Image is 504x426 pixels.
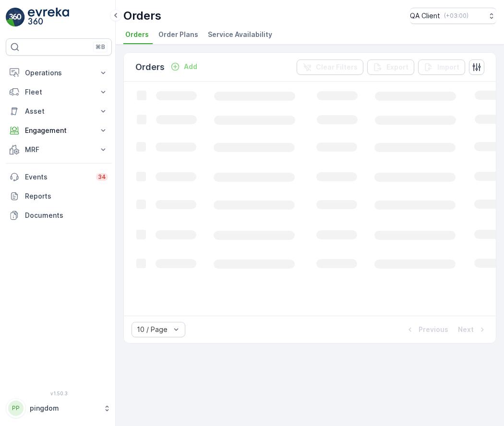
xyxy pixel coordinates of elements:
[167,61,201,72] button: Add
[208,30,272,39] span: Service Availability
[96,43,105,51] p: ⌘B
[297,59,363,75] button: Clear Filters
[8,401,24,416] div: PP
[419,325,448,334] p: Previous
[25,211,108,220] p: Documents
[410,8,496,24] button: QA Client(+03:00)
[6,83,112,102] button: Fleet
[386,62,408,72] p: Export
[25,172,90,182] p: Events
[6,121,112,140] button: Engagement
[6,398,112,418] button: PPpingdom
[125,30,149,39] span: Orders
[6,102,112,121] button: Asset
[25,68,93,78] p: Operations
[367,59,414,75] button: Export
[135,60,165,74] p: Orders
[25,191,108,201] p: Reports
[457,324,488,335] button: Next
[158,30,198,39] span: Order Plans
[25,106,93,116] p: Asset
[444,12,468,20] p: ( +03:00 )
[184,62,197,71] p: Add
[437,62,459,72] p: Import
[316,62,358,72] p: Clear Filters
[25,126,93,135] p: Engagement
[6,187,112,206] a: Reports
[410,11,440,21] p: QA Client
[6,8,25,27] img: logo
[458,325,474,334] p: Next
[123,8,161,24] p: Orders
[6,140,112,159] button: MRF
[6,63,112,83] button: Operations
[25,145,93,154] p: MRF
[98,173,106,181] p: 34
[418,59,465,75] button: Import
[28,8,69,27] img: logo_light-DOdMpM7g.png
[6,390,112,396] span: v 1.50.3
[6,206,112,225] a: Documents
[404,324,449,335] button: Previous
[6,167,112,187] a: Events34
[30,403,98,413] p: pingdom
[25,87,93,97] p: Fleet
